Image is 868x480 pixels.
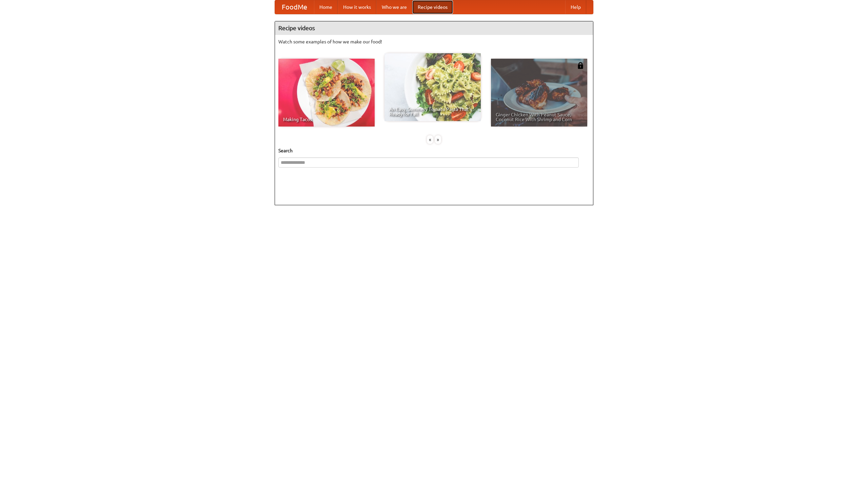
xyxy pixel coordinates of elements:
a: Who we are [376,0,412,14]
a: Home [314,0,338,14]
a: Help [565,0,586,14]
a: Recipe videos [412,0,453,14]
a: An Easy, Summery Tomato Pasta That's Ready for Fall [384,53,481,121]
h5: Search [278,147,590,154]
span: An Easy, Summery Tomato Pasta That's Ready for Fall [389,107,476,116]
img: 483408.png [577,62,584,69]
a: How it works [338,0,376,14]
h4: Recipe videos [275,21,593,35]
div: » [435,135,441,144]
span: Making Tacos [283,117,370,122]
p: Watch some examples of how we make our food! [278,38,590,45]
div: « [427,135,433,144]
a: FoodMe [275,0,314,14]
a: Making Tacos [278,59,375,127]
